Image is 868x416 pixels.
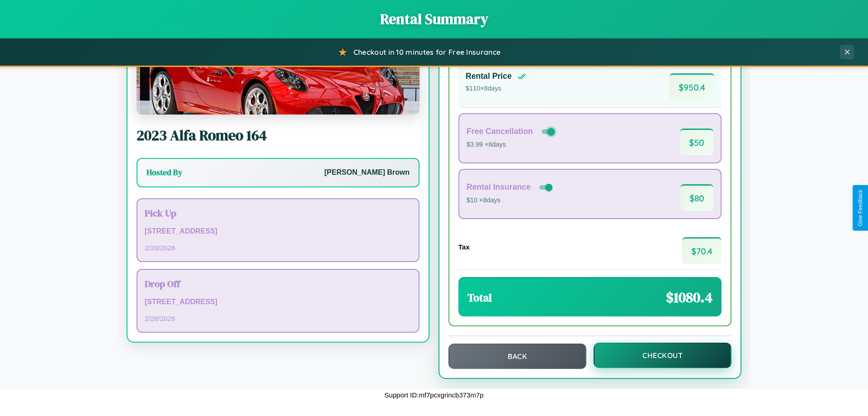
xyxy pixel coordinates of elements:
[467,127,533,136] h4: Free Cancellation
[146,167,182,178] h3: Hosted By
[682,237,722,264] span: $ 70.4
[145,206,411,220] h3: Pick Up
[467,182,531,192] h4: Rental Insurance
[354,48,500,57] span: Checkout in 10 minutes for Free Insurance
[666,287,712,307] span: $ 1080.4
[857,190,863,226] div: Give Feedback
[145,225,411,238] p: [STREET_ADDRESS]
[9,9,859,29] h1: Rental Summary
[145,312,411,325] p: 2 / 28 / 2026
[137,125,420,145] h2: 2023 Alfa Romeo 164
[448,344,586,369] button: Back
[467,195,554,206] p: $10 × 8 days
[467,290,492,305] h3: Total
[384,389,483,401] p: Support ID: mf7pcxgrincb373m7p
[145,296,411,309] p: [STREET_ADDRESS]
[466,83,526,95] p: $ 110 × 8 days
[325,166,410,179] p: [PERSON_NAME] Brown
[145,277,411,290] h3: Drop Off
[680,184,713,211] span: $ 80
[458,243,470,251] h4: Tax
[137,24,420,115] img: Alfa Romeo 164
[145,242,411,254] p: 2 / 20 / 2026
[594,343,731,368] button: Checkout
[670,73,714,100] span: $ 950.4
[467,139,557,151] p: $3.99 × 8 days
[466,72,512,81] h4: Rental Price
[680,129,713,155] span: $ 50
